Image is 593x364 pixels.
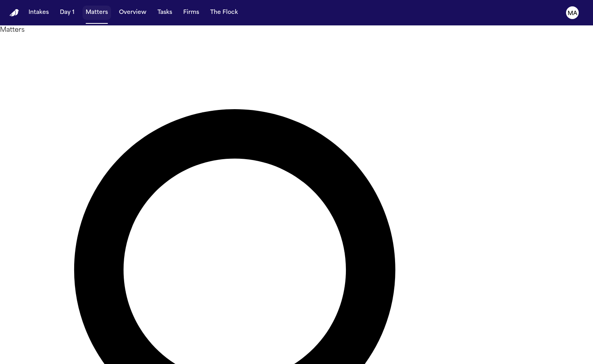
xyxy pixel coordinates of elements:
button: The Flock [207,6,241,20]
a: Home [10,9,19,17]
button: Intakes [25,6,52,20]
button: Day 1 [57,6,78,20]
button: Firms [180,6,202,20]
button: Overview [116,6,150,20]
img: Finch Logo [10,9,19,17]
button: Tasks [154,6,175,20]
button: Matters [83,6,111,20]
